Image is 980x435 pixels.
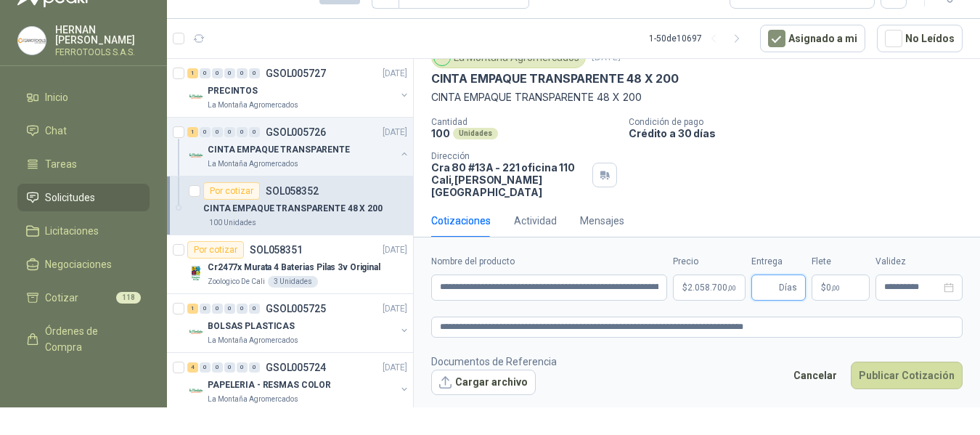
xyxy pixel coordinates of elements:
[224,68,235,78] div: 0
[212,68,223,78] div: 0
[203,182,260,200] div: Por cotizar
[187,123,410,170] a: 1 0 0 0 0 0 GSOL005726[DATE] Company LogoCINTA EMPAQUE TRANSPARENTELa Montaña Agromercados
[383,243,407,257] p: [DATE]
[431,255,667,269] label: Nombre del producto
[673,255,746,269] label: Precio
[383,67,407,81] p: [DATE]
[266,127,326,137] p: GSOL005726
[266,186,319,196] p: SOL058352
[851,362,963,389] button: Publicar Cotización
[821,283,826,292] span: $
[268,276,318,288] div: 3 Unidades
[187,382,205,399] img: Company Logo
[431,151,587,161] p: Dirección
[237,68,248,78] div: 0
[208,99,298,111] p: La Montaña Agromercados
[249,127,260,137] div: 0
[45,323,136,355] span: Órdenes de Compra
[760,25,865,52] button: Asignado a mi
[212,304,223,314] div: 0
[208,158,298,170] p: La Montaña Agromercados
[237,127,248,137] div: 0
[208,84,258,98] p: PRECINTOS
[208,320,295,333] p: BOLSAS PLASTICAS
[200,304,211,314] div: 0
[831,284,840,292] span: ,00
[514,213,557,229] div: Actividad
[17,217,150,245] a: Licitaciones
[187,362,198,373] div: 4
[200,68,211,78] div: 0
[431,117,617,127] p: Cantidad
[45,223,99,239] span: Licitaciones
[431,71,679,86] p: CINTA EMPAQUE TRANSPARENTE 48 X 200
[212,127,223,137] div: 0
[187,323,205,341] img: Company Logo
[187,65,410,111] a: 1 0 0 0 0 0 GSOL005727[DATE] Company LogoPRECINTOSLa Montaña Agromercados
[45,290,78,306] span: Cotizar
[17,184,150,211] a: Solicitudes
[649,27,748,50] div: 1 - 50 de 10697
[17,251,150,278] a: Negociaciones
[208,261,380,275] p: Cr2477x Murata 4 Baterias Pilas 3v Original
[187,88,205,105] img: Company Logo
[249,68,260,78] div: 0
[187,300,410,346] a: 1 0 0 0 0 0 GSOL005725[DATE] Company LogoBOLSAS PLASTICASLa Montaña Agromercados
[187,241,244,259] div: Por cotizar
[237,304,248,314] div: 0
[45,256,112,272] span: Negociaciones
[17,117,150,145] a: Chat
[812,255,870,269] label: Flete
[187,68,198,78] div: 1
[167,176,413,235] a: Por cotizarSOL058352CINTA EMPAQUE TRANSPARENTE 48 X 200100 Unidades
[203,202,383,216] p: CINTA EMPAQUE TRANSPARENTE 48 X 200
[431,354,557,370] p: Documentos de Referencia
[200,362,211,373] div: 0
[17,367,150,394] a: Remisiones
[629,117,974,127] p: Condición de pago
[17,84,150,111] a: Inicio
[45,89,68,105] span: Inicio
[383,361,407,375] p: [DATE]
[629,127,974,139] p: Crédito a 30 días
[187,304,198,314] div: 1
[250,245,303,255] p: SOL058351
[187,127,198,137] div: 1
[187,264,205,282] img: Company Logo
[237,362,248,373] div: 0
[18,27,46,54] img: Company Logo
[17,284,150,312] a: Cotizar118
[187,359,410,405] a: 4 0 0 0 0 0 GSOL005724[DATE] Company LogoPAPELERIA - RESMAS COLORLa Montaña Agromercados
[431,127,450,139] p: 100
[17,150,150,178] a: Tareas
[55,48,150,57] p: FERROTOOLS S.A.S.
[208,143,350,157] p: CINTA EMPAQUE TRANSPARENTE
[55,25,150,45] p: HERNAN [PERSON_NAME]
[200,127,211,137] div: 0
[208,335,298,346] p: La Montaña Agromercados
[812,275,870,301] p: $ 0,00
[431,161,587,198] p: Cra 80 #13A - 221 oficina 110 Cali , [PERSON_NAME][GEOGRAPHIC_DATA]
[167,235,413,294] a: Por cotizarSOL058351[DATE] Company LogoCr2477x Murata 4 Baterias Pilas 3v OriginalZoologico De Ca...
[45,123,67,139] span: Chat
[687,283,736,292] span: 2.058.700
[45,190,95,206] span: Solicitudes
[266,362,326,373] p: GSOL005724
[580,213,624,229] div: Mensajes
[875,255,963,269] label: Validez
[727,284,736,292] span: ,00
[751,255,806,269] label: Entrega
[17,317,150,361] a: Órdenes de Compra
[266,68,326,78] p: GSOL005727
[116,292,141,304] span: 118
[266,304,326,314] p: GSOL005725
[224,362,235,373] div: 0
[212,362,223,373] div: 0
[224,304,235,314] div: 0
[431,370,536,396] button: Cargar archivo
[383,302,407,316] p: [DATE]
[453,128,498,139] div: Unidades
[877,25,963,52] button: No Leídos
[383,126,407,139] p: [DATE]
[208,276,265,288] p: Zoologico De Cali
